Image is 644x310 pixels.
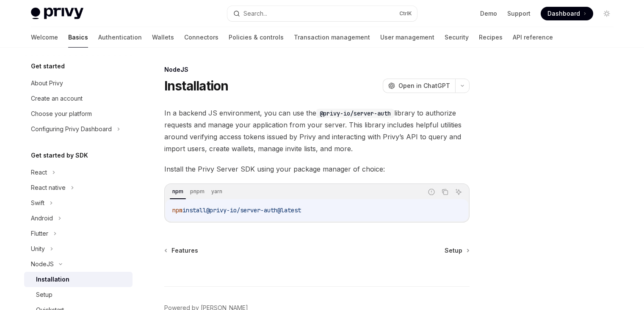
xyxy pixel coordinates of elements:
[31,167,47,178] div: React
[31,78,63,88] div: About Privy
[399,10,412,17] span: Ctrl K
[31,213,53,223] div: Android
[31,109,92,119] div: Choose your platform
[294,27,370,48] a: Transaction management
[170,186,186,197] div: npm
[243,8,267,19] div: Search...
[24,91,133,106] a: Create an account
[182,206,206,214] span: install
[164,163,470,175] span: Install the Privy Server SDK using your package manager of choice:
[479,27,503,48] a: Recipes
[68,27,88,48] a: Basics
[188,186,207,197] div: pnpm
[31,124,112,134] div: Configuring Privy Dashboard
[445,27,469,48] a: Security
[31,244,45,254] div: Unity
[165,246,198,255] a: Features
[380,27,434,48] a: User management
[171,246,198,255] span: Features
[31,8,83,20] img: light logo
[184,27,218,48] a: Connectors
[31,27,58,48] a: Welcome
[31,61,65,71] h5: Get started
[164,78,229,93] h1: Installation
[152,27,174,48] a: Wallets
[31,150,88,161] h5: Get started by SDK
[439,186,451,197] button: Copy the contents from the code block
[316,109,394,118] code: @privy-io/server-auth
[547,9,580,18] span: Dashboard
[513,27,553,48] a: API reference
[24,106,133,121] a: Choose your platform
[229,27,284,48] a: Policies & controls
[209,186,225,197] div: yarn
[600,7,614,20] button: Toggle dark mode
[36,274,69,285] div: Installation
[98,27,142,48] a: Authentication
[24,76,133,91] a: About Privy
[445,246,462,255] span: Setup
[507,9,531,18] a: Support
[172,206,182,214] span: npm
[36,290,53,300] div: Setup
[31,93,83,104] div: Create an account
[453,186,464,197] button: Ask AI
[398,82,450,90] span: Open in ChatGPT
[227,6,417,21] button: Search...CtrlK
[31,183,66,193] div: React native
[164,65,470,74] div: NodeJS
[480,9,497,18] a: Demo
[445,246,469,255] a: Setup
[164,107,470,155] span: In a backend JS environment, you can use the library to authorize requests and manage your applic...
[24,287,133,302] a: Setup
[426,186,437,197] button: Report incorrect code
[31,198,44,208] div: Swift
[383,79,455,93] button: Open in ChatGPT
[541,7,593,20] a: Dashboard
[31,259,54,269] div: NodeJS
[24,272,133,287] a: Installation
[206,206,301,214] span: @privy-io/server-auth@latest
[31,228,48,239] div: Flutter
